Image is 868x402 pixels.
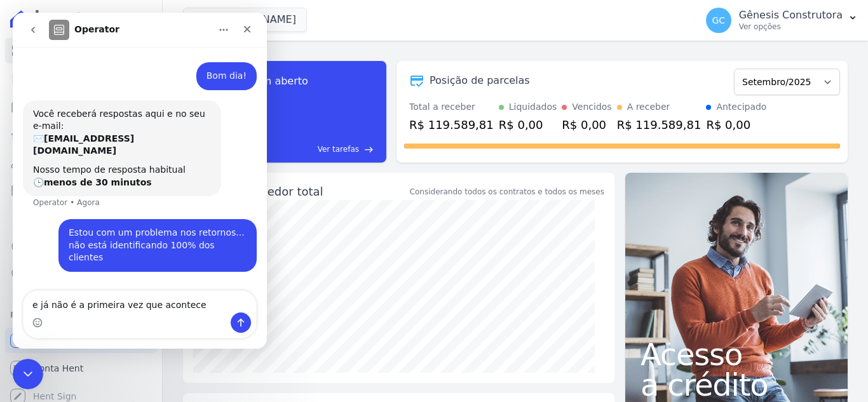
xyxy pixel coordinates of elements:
div: Posição de parcelas [430,73,530,88]
iframe: Intercom live chat [13,359,43,389]
button: Enviar uma mensagem [218,300,238,320]
div: R$ 0,00 [562,116,611,133]
div: Operator • Agora [20,186,87,194]
div: Gênesis diz… [10,206,244,274]
a: Ver tarefas east [230,144,374,155]
div: R$ 119.589,81 [617,116,702,133]
a: Transferências [5,206,157,231]
span: east [364,145,374,154]
textarea: Envie uma mensagem... [11,278,243,300]
a: Visão Geral [5,38,157,64]
b: [EMAIL_ADDRESS][DOMAIN_NAME] [20,121,121,144]
button: GC Gênesis Construtora Ver opções [696,3,868,38]
a: Negativação [5,262,157,287]
p: Gênesis Construtora [739,9,843,22]
button: Selecionador de Emoji [20,305,30,315]
div: Você receberá respostas aqui e no seu e-mail:✉️[EMAIL_ADDRESS][DOMAIN_NAME]Nosso tempo de respost... [10,88,208,184]
a: Lotes [5,122,157,147]
div: Estou com um problema nos retornos... não está identificando 100% dos clientes [46,206,244,259]
span: a crédito [641,370,832,400]
a: Clientes [5,150,157,175]
div: Liquidados [509,100,557,114]
div: Você receberá respostas aqui e no seu e-mail: ✉️ [20,95,198,145]
iframe: Intercom live chat [13,13,267,349]
span: Acesso [641,339,832,370]
div: Antecipado [716,100,766,114]
div: R$ 0,00 [706,116,766,133]
div: R$ 0,00 [499,116,557,133]
div: Saldo devedor total [211,183,407,200]
div: R$ 119.589,81 [409,116,494,133]
a: Parcelas [5,94,157,119]
a: Minha Carteira [5,178,157,203]
div: Vencidos [572,100,611,114]
span: GC [712,16,725,25]
div: Plataformas [10,307,152,323]
a: Contratos [5,66,157,91]
div: Nosso tempo de resposta habitual 🕒 [20,151,198,176]
b: menos de 30 minutos [31,164,139,175]
div: Bom dia! [184,50,244,77]
a: Crédito [5,234,157,259]
p: Ver opções [739,22,843,32]
div: Bom dia! [194,57,234,70]
button: [PERSON_NAME] [183,8,307,32]
div: A receber [627,100,670,114]
a: Conta Hent [5,356,157,381]
a: Recebíveis [5,328,157,353]
span: Ver tarefas [318,144,359,155]
div: Total a receber [409,100,494,114]
span: Conta Hent [33,362,83,375]
div: Operator diz… [10,88,244,207]
div: Considerando todos os contratos e todos os meses [410,186,604,198]
div: Estou com um problema nos retornos... não está identificando 100% dos clientes [56,214,234,251]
